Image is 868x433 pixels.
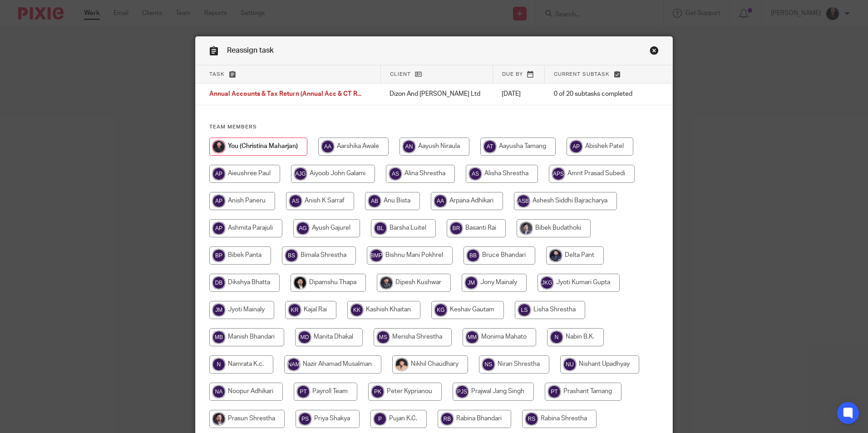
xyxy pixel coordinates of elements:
[390,89,483,98] p: Dizon And [PERSON_NAME] Ltd
[227,47,274,54] span: Reassign task
[502,72,523,77] span: Due by
[390,72,411,77] span: Client
[545,84,644,105] td: 0 of 20 subtasks completed
[650,46,659,58] a: Close this dialog window
[209,91,361,98] span: Annual Accounts & Tax Return (Annual Acc & CT R...
[209,72,225,77] span: Task
[554,72,610,77] span: Current subtask
[209,123,659,131] h4: Team members
[502,89,535,98] p: [DATE]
